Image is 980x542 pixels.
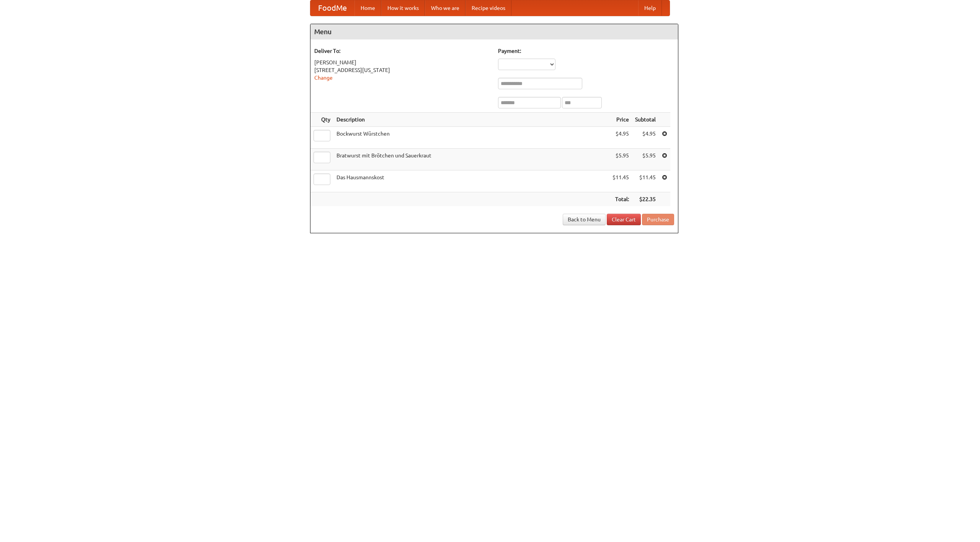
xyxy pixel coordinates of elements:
[425,0,465,16] a: Who we are
[632,113,659,127] th: Subtotal
[632,127,659,149] td: $4.95
[314,47,490,55] h5: Deliver To:
[314,59,490,66] div: [PERSON_NAME]
[609,170,632,192] td: $11.45
[381,0,425,16] a: How it works
[609,113,632,127] th: Price
[607,214,641,225] a: Clear Cart
[310,113,333,127] th: Qty
[465,0,511,16] a: Recipe videos
[632,192,659,206] th: $22.35
[563,214,606,225] a: Back to Menu
[314,66,490,74] div: [STREET_ADDRESS][US_STATE]
[609,149,632,170] td: $5.95
[609,192,632,206] th: Total:
[314,75,333,81] a: Change
[310,0,354,16] a: FoodMe
[333,149,609,170] td: Bratwurst mit Brötchen und Sauerkraut
[354,0,381,16] a: Home
[310,24,678,39] h4: Menu
[333,113,609,127] th: Description
[642,214,674,225] button: Purchase
[609,127,632,149] td: $4.95
[632,170,659,192] td: $11.45
[498,47,674,55] h5: Payment:
[638,0,662,16] a: Help
[333,127,609,149] td: Bockwurst Würstchen
[333,170,609,192] td: Das Hausmannskost
[632,149,659,170] td: $5.95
